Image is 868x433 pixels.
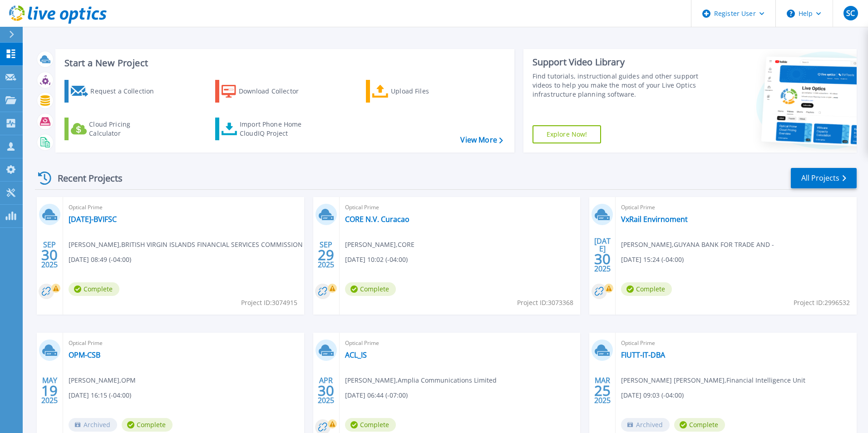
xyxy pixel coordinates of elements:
span: [PERSON_NAME] , Amplia Communications Limited [345,375,497,385]
span: Project ID: 3074915 [241,298,297,308]
span: [PERSON_NAME] [PERSON_NAME] , Financial Intelligence Unit [621,375,805,385]
span: Optical Prime [621,338,851,348]
div: Upload Files [391,82,464,100]
span: [DATE] 08:49 (-04:00) [69,255,131,265]
span: Optical Prime [345,338,575,348]
a: Upload Files [366,80,467,103]
a: CORE N.V. Curacao [345,215,409,224]
span: Optical Prime [621,202,851,212]
div: SEP 2025 [317,238,335,271]
span: 19 [41,387,58,394]
div: SEP 2025 [41,238,58,271]
div: Find tutorials, instructional guides and other support videos to help you make the most of your L... [533,72,702,99]
span: SC [846,10,855,17]
span: [DATE] 09:03 (-04:00) [621,390,684,400]
span: Archived [621,418,670,432]
span: [PERSON_NAME] , GUYANA BANK FOR TRADE AND - [621,240,774,250]
a: View More [460,136,503,144]
span: Project ID: 3073368 [517,298,573,308]
span: 29 [318,251,334,259]
span: [PERSON_NAME] , OPM [69,375,136,385]
span: Complete [621,282,672,296]
span: Optical Prime [69,202,299,212]
div: MAR 2025 [594,374,611,407]
div: Cloud Pricing Calculator [89,120,162,138]
a: Cloud Pricing Calculator [64,118,166,140]
span: [DATE] 16:15 (-04:00) [69,390,131,400]
h3: Start a New Project [64,58,503,68]
span: Complete [122,418,173,432]
span: [PERSON_NAME] , CORE [345,240,414,250]
span: [DATE] 10:02 (-04:00) [345,255,408,265]
div: Download Collector [239,82,311,100]
div: Request a Collection [90,82,163,100]
a: Download Collector [215,80,316,103]
span: Archived [69,418,117,432]
a: OPM-CSB [69,350,100,359]
a: Explore Now! [533,125,602,143]
span: 25 [594,387,611,394]
div: Recent Projects [35,167,135,189]
a: ACL_IS [345,350,367,359]
div: [DATE] 2025 [594,238,611,271]
span: Project ID: 2996532 [794,298,850,308]
span: 30 [318,387,334,394]
span: Complete [674,418,725,432]
span: 30 [594,255,611,263]
a: All Projects [791,168,857,188]
span: Optical Prime [69,338,299,348]
span: [DATE] 15:24 (-04:00) [621,255,684,265]
span: Optical Prime [345,202,575,212]
span: Complete [345,282,396,296]
span: [PERSON_NAME] , BRITISH VIRGIN ISLANDS FINANCIAL SERVICES COMMISSION [69,240,303,250]
span: Complete [345,418,396,432]
div: Support Video Library [533,56,702,68]
span: [DATE] 06:44 (-07:00) [345,390,408,400]
span: 30 [41,251,58,259]
div: Import Phone Home CloudIQ Project [240,120,311,138]
a: Request a Collection [64,80,166,103]
div: MAY 2025 [41,374,58,407]
a: FIUTT-IT-DBA [621,350,665,359]
a: VxRail Envirnoment [621,215,688,224]
a: [DATE]-BVIFSC [69,215,117,224]
div: APR 2025 [317,374,335,407]
span: Complete [69,282,119,296]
